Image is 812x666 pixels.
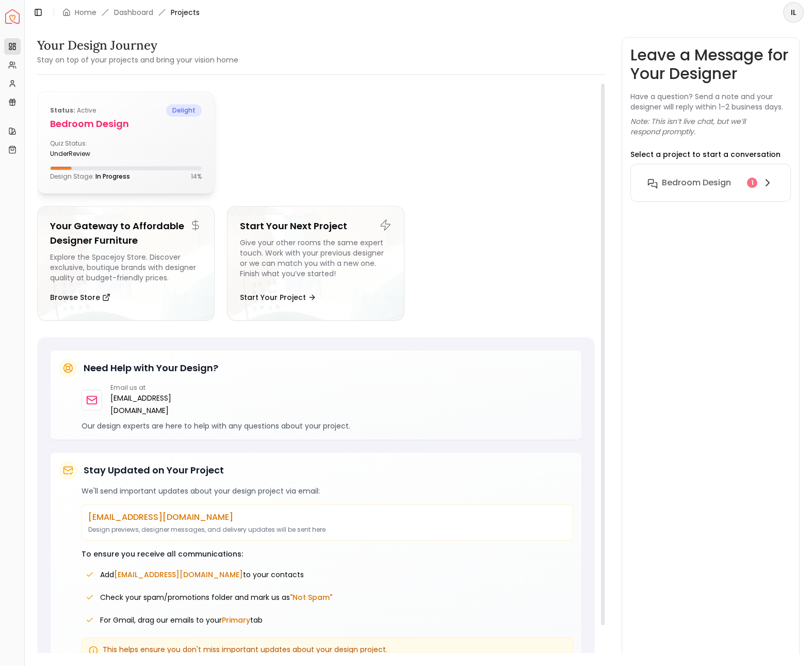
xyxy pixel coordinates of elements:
span: IL [784,3,803,22]
h5: Your Gateway to Affordable Designer Furniture [50,219,202,248]
h3: Your Design Journey [37,37,238,54]
p: Email us at [110,384,192,392]
span: Add to your contacts [100,569,304,580]
span: Primary [222,615,250,625]
a: [EMAIL_ADDRESS][DOMAIN_NAME] [110,392,192,417]
a: Spacejoy [5,9,20,24]
span: delight [166,104,202,117]
h3: Leave a Message for Your Designer [630,46,791,83]
span: Projects [171,7,200,18]
img: Spacejoy Logo [5,9,20,24]
div: Quiz Status: [50,139,122,158]
p: Select a project to start a conversation [630,149,781,160]
h6: Bedroom design [662,177,731,189]
button: Bedroom design1 [639,172,783,193]
div: underReview [50,150,122,158]
p: [EMAIL_ADDRESS][DOMAIN_NAME] [88,511,566,524]
h5: Need Help with Your Design? [84,361,218,375]
nav: breadcrumb [62,7,200,18]
div: Explore the Spacejoy Store. Discover exclusive, boutique brands with designer quality at budget-f... [50,252,202,283]
p: Have a question? Send a note and your designer will reply within 1–2 business days. [630,91,791,112]
a: Start Your Next ProjectGive your other rooms the same expert touch. Work with your previous desig... [227,206,404,321]
small: Stay on top of your projects and bring your vision home [37,55,238,65]
span: For Gmail, drag our emails to your tab [100,615,263,625]
a: Your Gateway to Affordable Designer FurnitureExplore the Spacejoy Store. Discover exclusive, bout... [37,206,215,321]
h5: Stay Updated on Your Project [84,463,224,478]
span: [EMAIL_ADDRESS][DOMAIN_NAME] [114,569,243,580]
button: Browse Store [50,287,110,308]
span: "Not Spam" [290,592,332,602]
span: In Progress [95,172,130,181]
h5: Start Your Next Project [240,219,392,233]
div: 1 [747,178,757,188]
p: Our design experts are here to help with any questions about your project. [82,421,573,431]
button: IL [783,2,804,23]
p: We'll send important updates about your design project via email: [82,486,573,496]
p: active [50,104,96,117]
p: Note: This isn’t live chat, but we’ll respond promptly. [630,116,791,137]
a: Home [75,7,96,18]
b: Status: [50,106,75,115]
a: Dashboard [114,7,153,18]
span: This helps ensure you don't miss important updates about your design project. [103,644,387,655]
h5: Bedroom design [50,117,202,131]
p: Design Stage: [50,172,130,181]
p: Design previews, designer messages, and delivery updates will be sent here [88,526,566,534]
p: To ensure you receive all communications: [82,549,573,559]
p: 14 % [191,172,202,181]
button: Start Your Project [240,287,316,308]
div: Give your other rooms the same expert touch. Work with your previous designer or we can match you... [240,237,392,283]
span: Check your spam/promotions folder and mark us as [100,592,332,602]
